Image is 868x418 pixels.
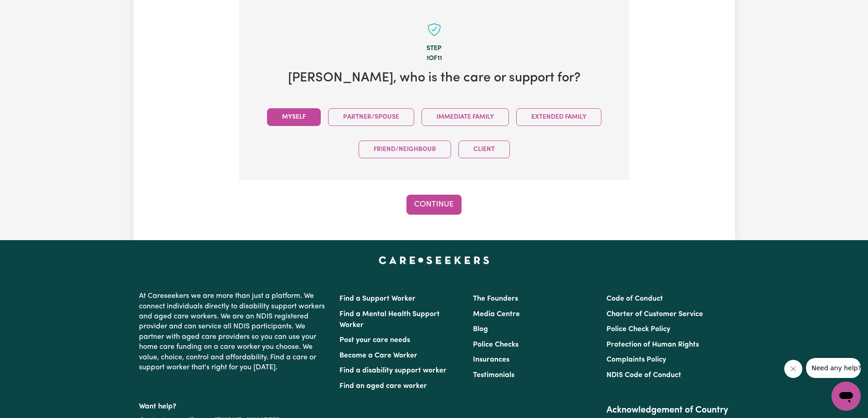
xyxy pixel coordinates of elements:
[473,311,520,318] a: Media Centre
[473,341,519,348] a: Police Checks
[473,356,509,363] a: Insurances
[606,356,666,363] a: Complaints Policy
[328,108,414,126] button: Partner/Spouse
[5,6,55,14] span: Need any help?
[339,337,410,344] a: Post your care needs
[458,141,510,158] button: Client
[267,108,321,126] button: Myself
[606,341,699,348] a: Protection of Human Rights
[339,352,417,359] a: Become a Care Worker
[379,257,489,264] a: Careseekers home page
[139,398,329,412] p: Want help?
[606,295,663,302] a: Code of Conduct
[339,367,447,374] a: Find a disability support worker
[832,382,861,411] iframe: Button to launch messaging window
[606,405,729,416] h2: Acknowledgement of Country
[606,326,670,333] a: Police Check Policy
[254,44,615,54] div: Step
[421,108,509,126] button: Immediate Family
[339,383,427,390] a: Find an aged care worker
[254,71,615,86] h2: [PERSON_NAME] , who is the care or support for?
[473,326,488,333] a: Blog
[473,372,514,379] a: Testimonials
[606,372,681,379] a: NDIS Code of Conduct
[254,54,615,64] div: 1 of 11
[784,360,802,378] iframe: Close message
[359,141,451,158] button: Friend/Neighbour
[473,295,518,302] a: The Founders
[516,108,601,126] button: Extended Family
[606,311,703,318] a: Charter of Customer Service
[139,287,329,376] p: At Careseekers we are more than just a platform. We connect individuals directly to disability su...
[339,311,440,329] a: Find a Mental Health Support Worker
[806,358,861,378] iframe: Message from company
[406,195,462,215] button: Continue
[339,295,416,302] a: Find a Support Worker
